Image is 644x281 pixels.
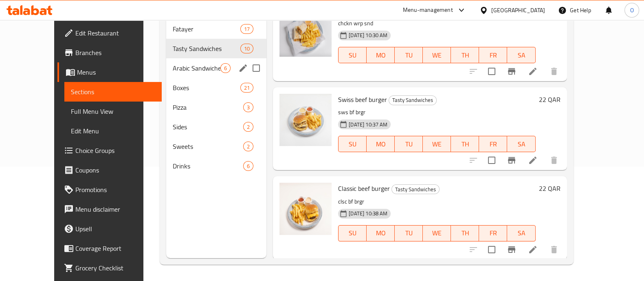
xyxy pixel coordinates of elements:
[454,49,476,61] span: TH
[403,5,453,15] div: Menu-management
[241,45,253,53] span: 10
[507,136,535,152] button: SA
[539,94,560,105] h6: 22 QAR
[243,142,253,151] div: items
[370,227,391,239] span: MO
[241,84,253,92] span: 21
[482,227,504,239] span: FR
[77,67,155,77] span: Menus
[454,227,476,239] span: TH
[539,183,560,194] h6: 22 QAR
[392,185,439,194] span: Tasty Sandwiches
[71,126,155,136] span: Edit Menu
[279,4,332,57] img: Chicken wrap sandwich
[483,63,500,80] span: Select to update
[482,49,504,61] span: FR
[166,156,266,176] div: Drinks6
[491,6,545,15] div: [GEOGRAPHIC_DATA]
[338,47,367,63] button: SU
[244,104,253,111] span: 3
[75,28,155,38] span: Edit Restaurant
[75,185,155,195] span: Promotions
[244,143,253,150] span: 2
[166,137,266,156] div: Sweets2
[502,150,521,170] button: Branch-specific-item
[166,58,266,78] div: Arabic Sandwiches6edit
[240,83,253,93] div: items
[483,241,500,258] span: Select to update
[389,95,436,105] span: Tasty Sandwiches
[398,138,420,150] span: TU
[630,6,633,15] span: O
[173,44,240,53] span: Tasty Sandwiches
[367,225,395,241] button: MO
[57,199,162,219] a: Menu disclaimer
[391,184,440,194] div: Tasty Sandwiches
[345,210,391,217] span: [DATE] 10:38 AM
[479,225,507,241] button: FR
[237,62,249,74] button: edit
[173,161,243,171] span: Drinks
[423,136,451,152] button: WE
[173,122,243,132] span: Sides
[75,263,155,273] span: Grocery Checklist
[338,182,390,195] span: Classic beef burger
[244,123,253,131] span: 2
[221,64,230,72] span: 6
[389,95,437,105] div: Tasty Sandwiches
[454,138,476,150] span: TH
[528,66,538,76] a: Edit menu item
[57,180,162,199] a: Promotions
[64,82,162,102] a: Sections
[166,78,266,97] div: Boxes21
[510,138,532,150] span: SA
[240,44,253,53] div: items
[370,49,391,61] span: MO
[544,150,564,170] button: delete
[243,122,253,132] div: items
[451,225,479,241] button: TH
[166,39,266,58] div: Tasty Sandwiches10
[75,165,155,175] span: Coupons
[342,227,363,239] span: SU
[342,138,363,150] span: SU
[64,121,162,141] a: Edit Menu
[240,24,253,34] div: items
[75,48,155,58] span: Branches
[510,227,532,239] span: SA
[482,138,504,150] span: FR
[345,121,391,128] span: [DATE] 10:37 AM
[370,138,391,150] span: MO
[279,94,332,146] img: Swiss beef burger
[544,62,564,81] button: delete
[57,160,162,180] a: Coupons
[57,219,162,239] a: Upsell
[528,155,538,165] a: Edit menu item
[75,146,155,155] span: Choice Groups
[338,136,367,152] button: SU
[173,83,240,93] span: Boxes
[398,49,420,61] span: TU
[64,102,162,121] a: Full Menu View
[426,138,448,150] span: WE
[173,102,243,112] div: Pizza
[173,24,240,34] span: Fatayer
[338,18,535,29] p: chckn wrp snd
[75,224,155,234] span: Upsell
[338,225,367,241] button: SU
[166,16,266,179] nav: Menu sections
[166,117,266,137] div: Sides2
[426,49,448,61] span: WE
[502,240,521,259] button: Branch-specific-item
[395,225,423,241] button: TU
[173,142,243,151] span: Sweets
[544,240,564,259] button: delete
[507,47,535,63] button: SA
[338,93,387,106] span: Swiss beef burger
[483,152,500,169] span: Select to update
